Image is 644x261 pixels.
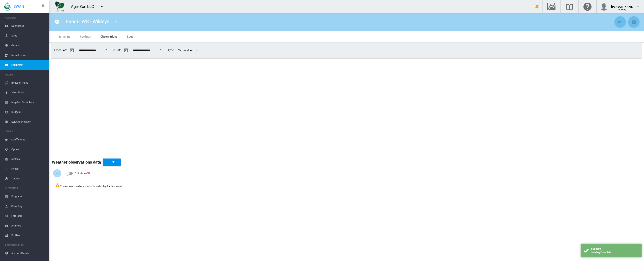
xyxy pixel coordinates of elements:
span: Cycles [11,145,45,154]
img: 7FicoSLW9yRjj7F2+0uvjPufP+ga39vogPu+G1+wvBtcm3fNv859aGr42DJ5pXiEAAAAAAAAAAAAAAAAAAAAAAAAAAAAAAAAA... [53,1,67,12]
span: Allocations [11,88,45,97]
span: Irrigation Controllers [11,97,45,107]
md-icon: icon-pocket [55,19,60,24]
button: Hide [103,159,121,166]
md-icon: icon-pin [41,4,45,9]
span: Infrastructure [11,50,45,60]
md-icon: icon-chevron-down [636,4,641,9]
img: profile.jpg [600,2,608,11]
button: md-calendar [68,46,76,54]
button: icon-menu-down [112,18,120,26]
span: Budgets [11,107,45,117]
md-icon: Click here for help [583,4,592,9]
span: Metrics [11,154,45,164]
span: Analytes [11,221,45,231]
div: Edit Mode: [75,170,90,176]
span: (Admin) [618,9,626,11]
md-icon: Search the knowledge base [565,4,574,9]
span: Dashboard [11,21,45,31]
md-icon: icon-undo [618,19,623,24]
button: icon-menu-down [98,2,106,11]
md-icon: icon-menu-down [99,4,104,9]
div: Success Loading Complete... [581,244,642,257]
md-icon: icon-bell-ring [535,4,539,9]
span: Fandi - WS - Wildeye [66,19,109,24]
span: Observations [100,35,117,38]
button: Cancel Changes [614,16,626,28]
button: icon-pocket [53,18,61,26]
span: Equipment [11,60,45,70]
span: Groups [11,41,45,50]
span: Sites [11,31,45,41]
md-switch: Edit Mode: Off [66,170,90,176]
span: Profiles [11,231,45,240]
span: Prices [11,164,45,174]
md-icon: icon-plus [55,171,60,176]
div: There are no readings available to display for this asset. [52,180,641,192]
span: SWAN [14,4,24,9]
div: Success [591,247,639,251]
div: [PERSON_NAME] [611,3,633,7]
span: Coefficients [11,135,45,145]
span: Programs [11,192,45,201]
span: Summary [58,35,70,38]
md-icon: icon-menu-down [113,19,118,24]
img: SWAN-Landscape-Logo-Colour-drop.png [4,2,11,11]
span: Account Details [11,248,45,258]
button: Add Weather Rollup Obs Record [53,169,61,177]
span: Sampling [11,201,45,211]
button: Open calendar [157,46,164,53]
span: Settings [80,35,91,38]
button: icon-bell-ring [533,2,541,11]
span: NUTRIENTS [5,185,45,192]
span: Off [86,172,90,175]
span: ACCOUNT [5,15,45,21]
span: CROPS [5,128,45,135]
span: Irrigation Plans [11,78,45,88]
span: From Date [54,46,109,54]
md-icon: Go to the Data Hub [547,4,556,9]
b: Weather observations data [52,160,101,165]
div: Loading Complete... [591,251,639,254]
span: Fertilisers [11,211,45,221]
button: Open calendar [103,46,110,53]
span: ADMINISTRATION [5,242,45,248]
span: Targets [11,174,45,183]
span: Edit Site Irrigation [11,117,45,127]
button: md-calendar [122,46,130,54]
span: WATER [5,71,45,78]
span: To Date [112,46,163,54]
div: Temperature [178,49,192,52]
span: Logs [127,35,133,38]
button: Save Changes [628,16,640,28]
span: Type: [168,48,174,52]
div: Agri-Zon LLC [71,4,98,9]
md-icon: icon-content-save [631,19,636,24]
